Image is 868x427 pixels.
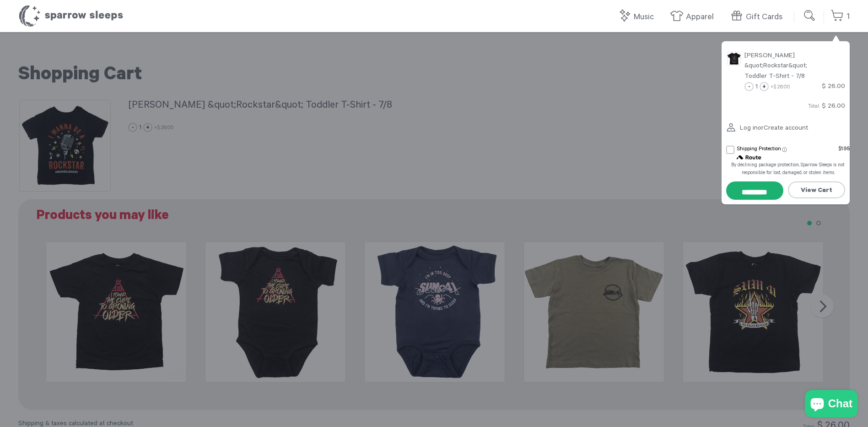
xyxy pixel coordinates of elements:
[802,390,861,420] inbox-online-store-chat: Shopify online store chat
[764,125,808,132] a: Create account
[670,7,718,27] a: Apparel
[726,141,850,182] div: route shipping protection selector element
[618,7,658,27] a: Music
[822,82,845,92] div: $ 26.00
[822,103,845,110] span: $ 26.00
[755,84,758,91] span: 1
[730,7,787,27] a: Gift Cards
[744,53,807,81] span: [PERSON_NAME] &quot;Rockstar&quot; Toddler T-Shirt - 7/8
[773,85,790,91] span: $ 26.00
[830,7,850,27] a: 1
[18,5,124,27] h1: Sparrow Sleeps
[771,85,790,91] span: ×
[782,147,787,152] span: Learn more
[838,146,850,154] div: $1.95
[726,181,783,200] input: Checkout with Shipping Protection included for an additional fee as listed above
[788,181,845,198] a: View Cart
[801,6,819,25] input: Submit
[808,104,820,110] span: Total:
[744,82,754,91] a: -
[726,117,850,141] div: or
[760,82,769,91] a: +
[737,147,781,153] span: Shipping Protection
[726,118,758,139] a: Log in
[744,50,845,82] a: [PERSON_NAME] &quot;Rockstar&quot; Toddler T-Shirt - 7/8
